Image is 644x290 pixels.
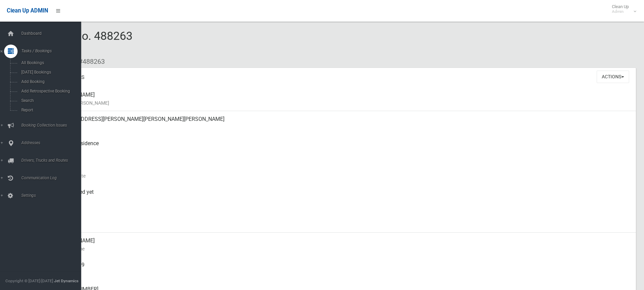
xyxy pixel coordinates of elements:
[54,87,630,111] div: [PERSON_NAME]
[19,158,86,163] span: Drivers, Trucks and Routes
[54,123,630,131] small: Address
[30,29,133,55] span: Booking No. 488263
[19,60,80,65] span: All Bookings
[609,4,636,14] span: Clean Up
[19,193,86,198] span: Settings
[19,79,80,84] span: Add Booking
[7,7,48,14] span: Clean Up ADMIN
[19,70,80,75] span: [DATE] Bookings
[612,9,629,14] small: Admin
[54,233,630,257] div: [PERSON_NAME]
[54,269,630,277] small: Mobile
[19,31,86,36] span: Dashboard
[5,279,53,283] span: Copyright © [DATE]-[DATE]
[54,245,630,253] small: Contact Name
[54,208,630,233] div: [DATE]
[19,123,86,128] span: Booking Collection Issues
[74,55,105,68] li: #488263
[597,71,629,83] button: Actions
[19,89,80,94] span: Add Retrospective Booking
[19,108,80,112] span: Report
[19,98,80,103] span: Search
[54,220,630,229] small: Zone
[54,148,630,156] small: Pickup Point
[54,99,630,107] small: Name of [PERSON_NAME]
[54,135,630,160] div: Front of Residence
[19,140,86,145] span: Addresses
[19,49,86,53] span: Tasks / Bookings
[54,257,630,281] div: 0423498409
[54,196,630,204] small: Collected At
[54,184,630,208] div: Not collected yet
[54,111,630,135] div: [STREET_ADDRESS][PERSON_NAME][PERSON_NAME][PERSON_NAME]
[54,172,630,180] small: Collection Date
[54,160,630,184] div: [DATE]
[54,279,78,283] strong: Jet Dynamics
[19,176,86,180] span: Communication Log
